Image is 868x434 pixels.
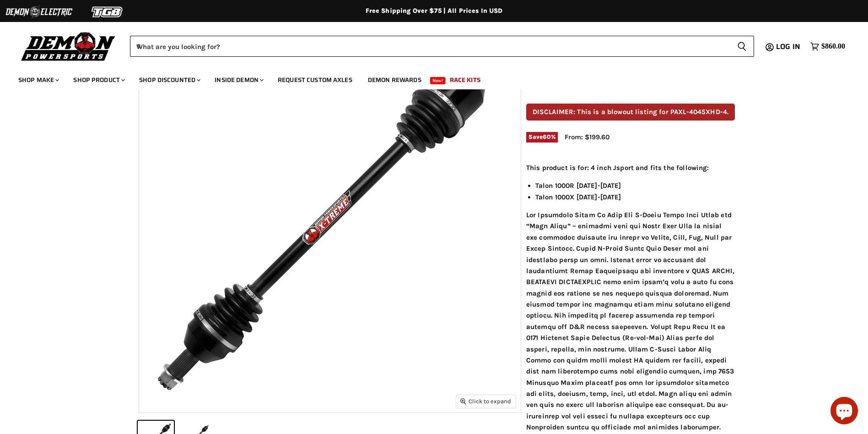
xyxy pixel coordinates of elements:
img: 2019-2023 Honda Demon Xtreme Heavy Duty Long Travel Axle Rear Left,Rear Right PAXL-4045XHD-4 [139,30,521,412]
p: This product is for: 4 inch Jsport and fits the following: [526,162,735,173]
a: Shop Product [66,71,130,89]
a: $860.00 [806,40,850,53]
span: From: $199.60 [565,133,609,141]
input: When autocomplete results are available use up and down arrows to review and enter to select [130,36,730,57]
img: Demon Powersports [18,30,119,62]
a: Demon Rewards [361,71,428,89]
li: Talon 1000R [DATE]-[DATE] [535,180,735,191]
a: Race Kits [443,71,487,89]
span: Log in [776,41,800,52]
span: Save % [526,132,558,142]
span: $860.00 [821,42,845,51]
a: Shop Discounted [132,71,206,89]
button: Search [730,36,754,57]
img: TGB Logo 2 [73,3,142,21]
a: Inside Demon [208,71,269,89]
a: Request Custom Axles [271,71,359,89]
span: 60 [543,133,550,140]
button: Click to expand [456,395,516,407]
div: Free Shipping Over $75 | All Prices In USD [68,7,800,15]
inbox-online-store-chat: Shopify online store chat [828,397,861,427]
img: Demon Electric Logo 2 [5,3,73,21]
form: Product [130,36,754,57]
span: New! [430,77,446,84]
ul: Main menu [11,67,843,89]
li: Talon 1000X [DATE]-[DATE] [535,192,735,203]
span: Click to expand [460,398,511,405]
p: DISCLAIMER: This is a blowout listing for PAXL-4045XHD-4. [526,104,735,121]
a: Log in [772,43,806,51]
a: Shop Make [11,71,65,89]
